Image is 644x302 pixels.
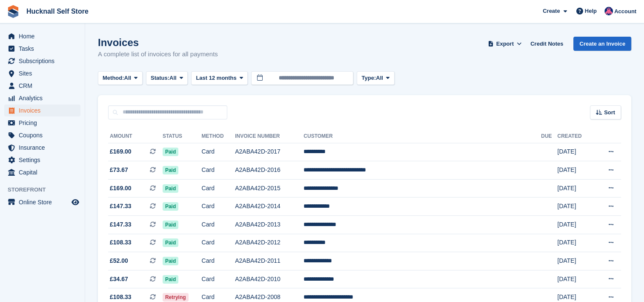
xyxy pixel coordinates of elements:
[4,80,80,92] a: menu
[7,5,20,18] img: stora-icon-8386f47178a22dfd0bd8f6a31ec36ba5ce8667c1dd55bd0f319d3a0aa187defe.svg
[4,154,80,166] a: menu
[541,130,557,143] th: Due
[202,179,235,197] td: Card
[376,74,383,82] span: All
[110,166,128,174] span: £73.67
[19,92,70,104] span: Analytics
[527,37,567,51] a: Credit Notes
[361,74,376,82] span: Type:
[191,71,248,85] button: Last 12 months
[108,130,163,143] th: Amount
[110,202,132,211] span: £147.33
[202,270,235,288] td: Card
[235,216,303,234] td: A2ABA42D-2013
[4,43,80,55] a: menu
[235,234,303,252] td: A2ABA42D-2012
[557,270,594,288] td: [DATE]
[19,105,70,116] span: Invoices
[19,129,70,141] span: Coupons
[169,74,177,82] span: All
[4,166,80,178] a: menu
[19,196,70,208] span: Online Store
[163,238,178,247] span: Paid
[19,117,70,129] span: Pricing
[4,30,80,42] a: menu
[202,216,235,234] td: Card
[19,142,70,154] span: Insurance
[573,37,631,51] a: Create an Invoice
[202,143,235,161] td: Card
[4,196,80,208] a: menu
[557,252,594,270] td: [DATE]
[357,71,394,85] button: Type: All
[557,234,594,252] td: [DATE]
[4,67,80,79] a: menu
[151,74,169,82] span: Status:
[163,184,178,193] span: Paid
[19,55,70,67] span: Subscriptions
[163,130,202,143] th: Status
[4,117,80,129] a: menu
[146,71,188,85] button: Status: All
[163,257,178,265] span: Paid
[163,221,178,229] span: Paid
[163,148,178,156] span: Paid
[19,43,70,55] span: Tasks
[4,129,80,141] a: menu
[614,7,636,16] span: Account
[585,7,597,15] span: Help
[110,256,128,265] span: £52.00
[4,92,80,104] a: menu
[124,74,132,82] span: All
[557,143,594,161] td: [DATE]
[163,293,189,302] span: Retrying
[110,275,128,284] span: £34.67
[110,184,132,193] span: £169.00
[202,234,235,252] td: Card
[235,270,303,288] td: A2ABA42D-2010
[557,197,594,216] td: [DATE]
[98,49,218,59] p: A complete list of invoices for all payments
[70,197,80,207] a: Preview store
[557,161,594,180] td: [DATE]
[4,55,80,67] a: menu
[163,166,178,174] span: Paid
[8,186,85,194] span: Storefront
[202,130,235,143] th: Method
[110,147,132,156] span: £169.00
[19,30,70,42] span: Home
[202,197,235,216] td: Card
[4,105,80,116] a: menu
[557,179,594,197] td: [DATE]
[19,166,70,178] span: Capital
[163,275,178,284] span: Paid
[202,252,235,270] td: Card
[110,238,132,247] span: £108.33
[103,74,124,82] span: Method:
[235,252,303,270] td: A2ABA42D-2011
[196,74,236,82] span: Last 12 months
[557,130,594,143] th: Created
[604,7,613,15] img: Helen
[486,37,524,51] button: Export
[543,7,560,15] span: Create
[235,197,303,216] td: A2ABA42D-2014
[98,37,218,48] h1: Invoices
[604,108,615,117] span: Sort
[496,40,514,48] span: Export
[303,130,541,143] th: Customer
[202,161,235,180] td: Card
[235,130,303,143] th: Invoice Number
[557,216,594,234] td: [DATE]
[98,71,143,85] button: Method: All
[23,4,92,18] a: Hucknall Self Store
[235,161,303,180] td: A2ABA42D-2016
[19,80,70,92] span: CRM
[235,143,303,161] td: A2ABA42D-2017
[235,179,303,197] td: A2ABA42D-2015
[19,154,70,166] span: Settings
[110,293,132,302] span: £108.33
[163,202,178,211] span: Paid
[19,67,70,79] span: Sites
[4,142,80,154] a: menu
